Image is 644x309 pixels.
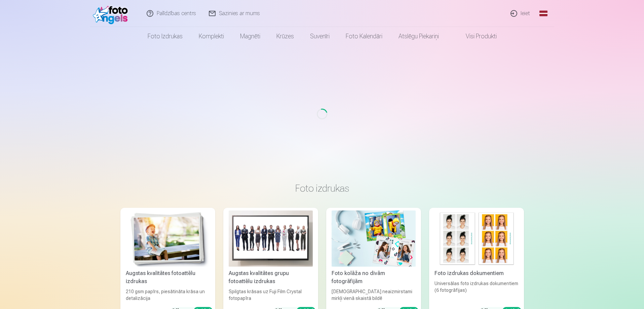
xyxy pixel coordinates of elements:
a: Krūzes [268,27,302,46]
div: [DEMOGRAPHIC_DATA] neaizmirstami mirkļi vienā skaistā bildē [329,288,418,302]
a: Komplekti [191,27,232,46]
div: Foto izdrukas dokumentiem [432,269,521,277]
img: Foto kolāža no divām fotogrāfijām [332,210,416,267]
img: Augstas kvalitātes fotoattēlu izdrukas [126,210,210,267]
a: Atslēgu piekariņi [390,27,447,46]
a: Foto izdrukas [140,27,191,46]
img: Foto izdrukas dokumentiem [434,210,519,267]
div: Augstas kvalitātes fotoattēlu izdrukas [123,269,213,285]
a: Magnēti [232,27,268,46]
div: Universālas foto izdrukas dokumentiem (6 fotogrāfijas) [432,280,521,302]
div: 210 gsm papīrs, piesātināta krāsa un detalizācija [123,288,213,302]
a: Visi produkti [447,27,505,46]
h3: Foto izdrukas [126,182,519,194]
div: Spilgtas krāsas uz Fuji Film Crystal fotopapīra [226,288,315,302]
a: Foto kalendāri [338,27,390,46]
img: /fa1 [93,3,131,24]
a: Suvenīri [302,27,338,46]
div: Foto kolāža no divām fotogrāfijām [329,269,418,285]
div: Augstas kvalitātes grupu fotoattēlu izdrukas [226,269,315,285]
img: Augstas kvalitātes grupu fotoattēlu izdrukas [229,210,313,267]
